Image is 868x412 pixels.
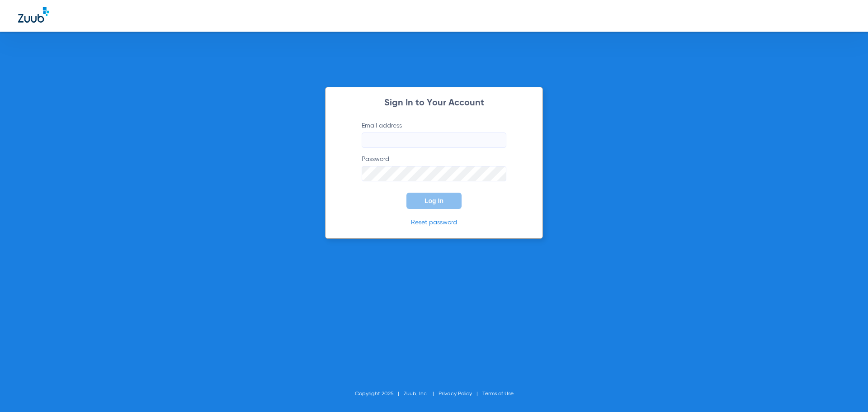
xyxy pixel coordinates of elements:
a: Privacy Policy [439,391,472,397]
label: Email address [362,121,506,148]
h2: Sign In to Your Account [348,99,520,108]
label: Password [362,155,506,181]
a: Terms of Use [482,391,514,397]
span: Log In [425,197,443,204]
input: Password [362,166,506,181]
a: Reset password [411,219,457,226]
iframe: Chat Widget [823,369,868,412]
button: Log In [406,193,462,209]
li: Zuub, Inc. [404,389,439,398]
input: Email address [362,133,506,148]
img: Zuub Logo [18,7,49,23]
li: Copyright 2025 [355,389,404,398]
